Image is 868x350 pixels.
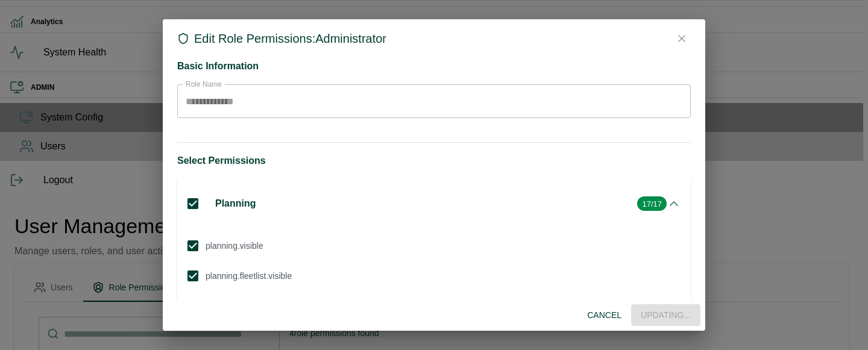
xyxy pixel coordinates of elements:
h6: Planning [215,195,632,212]
h6: Basic Information [177,58,691,75]
span: 17/17 [637,199,667,208]
h6: Select Permissions [177,152,691,169]
p: planning.visible [206,240,263,252]
button: Cancel [582,304,626,327]
label: Role Name [186,79,222,89]
p: planning.fleetlist.visible [206,270,292,282]
h6: Edit Role Permissions: Administrator [194,29,386,48]
button: Planning17/17 [177,179,691,228]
